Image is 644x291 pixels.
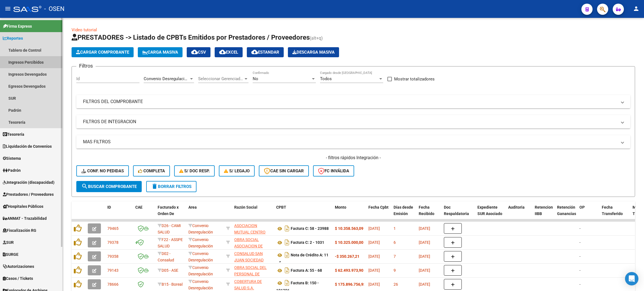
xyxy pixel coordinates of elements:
span: Padrón [3,167,21,173]
span: Razón Social [234,205,257,209]
button: S/ Doc Resp. [174,165,215,176]
mat-expansion-panel-header: FILTROS DEL COMPROBANTE [76,95,630,108]
span: F22 - ASSPE SALUD [158,237,183,248]
span: Seleccionar Gerenciador [198,76,243,81]
span: 79465 [107,226,119,231]
span: - [579,240,581,245]
span: Facturado x Orden De [158,205,179,216]
span: Buscar Comprobante [81,184,137,189]
strong: -$ 350.267,21 [335,254,359,259]
span: Mostrar totalizadores [394,76,435,82]
span: COBERTURA DE SALUD S.A. [234,279,262,290]
span: Auditoria [508,205,525,209]
datatable-header-cell: Fecha Transferido [600,201,630,226]
datatable-header-cell: Doc Respaldatoria [442,201,475,226]
span: Descarga Masiva [292,50,335,55]
mat-icon: search [81,183,88,190]
span: Liquidación de Convenios [3,143,52,149]
span: Fecha Recibido [419,205,434,216]
span: [DATE] [368,282,380,287]
span: Casos / Tickets [3,275,33,282]
span: Cargar Comprobante [76,50,129,55]
button: S/ legajo [219,165,255,176]
span: Estandar [251,50,279,55]
datatable-header-cell: Area [186,201,224,226]
strong: $ 62.493.973,90 [335,268,363,273]
span: Tesorería [3,131,24,137]
span: [DATE] [368,226,380,231]
span: Autorizaciones [3,263,34,269]
span: [DATE] [419,282,430,287]
span: - [579,282,581,287]
span: Convenio Desregulación [188,265,213,276]
button: Borrar Filtros [146,181,196,192]
div: 30707211306 [234,237,272,248]
mat-panel-title: MAS FILTROS [83,139,617,145]
span: ID [107,205,111,209]
datatable-header-cell: CPBT [274,201,333,226]
button: Completa [133,165,170,176]
datatable-header-cell: Auditoria [506,201,532,226]
a: Video tutorial [72,27,97,32]
span: Conf. no pedidas [81,168,124,173]
span: [DATE] [419,254,430,259]
span: EXCEL [219,50,238,55]
button: Carga Masiva [138,47,183,57]
span: No [253,76,258,81]
span: Fiscalización RG [3,227,36,233]
datatable-header-cell: Fecha Cpbt [366,201,391,226]
div: 30707761896 [234,278,272,290]
span: 9 [394,268,396,273]
div: 30578079994 [234,264,272,276]
span: 78666 [107,282,119,287]
span: Integración (discapacidad) [3,179,55,185]
span: [DATE] [419,226,430,231]
datatable-header-cell: ID [105,201,133,226]
span: Hospitales Públicos [3,203,43,209]
i: Descargar documento [283,251,291,259]
span: CAE [135,205,143,209]
span: S/ legajo [224,168,250,173]
span: FC Inválida [318,168,349,173]
mat-expansion-panel-header: FILTROS DE INTEGRACION [76,115,630,128]
span: - [579,268,581,273]
mat-icon: cloud_download [251,49,258,55]
span: Reportes [3,35,23,41]
i: Descargar documento [283,266,291,275]
div: 30710550545 [234,251,272,262]
button: Descarga Masiva [288,47,339,57]
strong: Factura A: 55 - 68 [291,268,322,273]
button: Estandar [247,47,284,57]
button: CAE SIN CARGAR [259,165,309,176]
mat-panel-title: FILTROS DEL COMPROBANTE [83,99,617,105]
button: CSV [187,47,210,57]
span: Borrar Filtros [151,184,191,189]
i: Descargar documento [283,278,291,287]
mat-icon: delete [151,183,158,190]
strong: Nota de Crédito A: 11 - 4 [276,253,328,265]
span: [DATE] [368,240,380,245]
span: B15 - Boreal [162,282,183,287]
mat-panel-title: FILTROS DE INTEGRACION [83,119,617,125]
span: Retención Ganancias [557,205,576,216]
datatable-header-cell: Fecha Recibido [416,201,442,226]
span: [DATE] [368,254,380,259]
span: Completa [138,168,165,173]
span: 6 [394,240,396,245]
datatable-header-cell: Facturado x Orden De [155,201,186,226]
span: D26 - CAMI SALUD [158,223,181,234]
datatable-header-cell: OP [577,201,600,226]
span: OP [579,205,585,209]
mat-expansion-panel-header: MAS FILTROS [76,135,630,149]
datatable-header-cell: Días desde Emisión [391,201,416,226]
span: Convenio Desregulación [188,251,213,262]
button: Conf. no pedidas [76,165,129,176]
strong: $ 10.358.563,09 [335,226,363,231]
datatable-header-cell: Monto [333,201,366,226]
span: Monto [335,205,346,209]
span: CAE SIN CARGAR [264,168,304,173]
span: Carga Masiva [142,50,178,55]
span: Todos [320,76,332,81]
i: Descargar documento [283,224,291,233]
span: D05 - ASE [162,268,178,273]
